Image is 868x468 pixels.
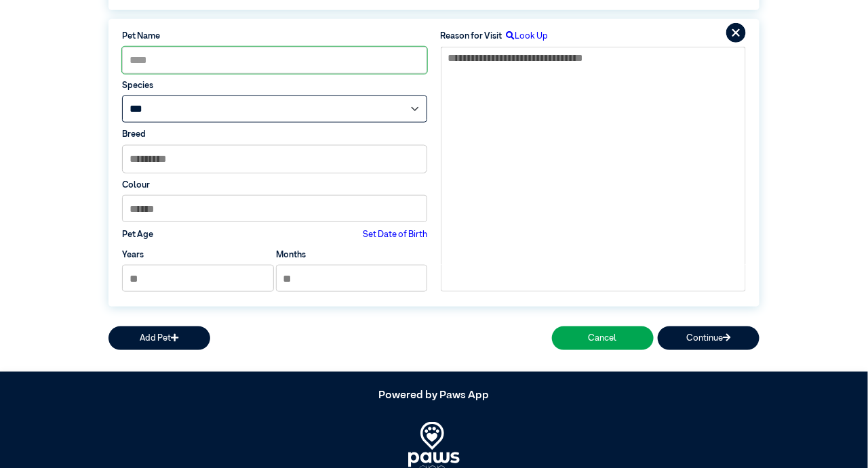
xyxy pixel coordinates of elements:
label: Years [122,249,144,261]
label: Look Up [502,30,549,43]
button: Continue [658,326,759,350]
label: Breed [122,128,427,141]
label: Colour [122,179,427,192]
h5: Powered by Paws App [108,389,759,402]
button: Add Pet [108,326,210,350]
label: Species [122,79,427,92]
label: Pet Name [122,30,427,43]
label: Pet Age [122,228,153,241]
label: Set Date of Birth [363,228,427,241]
label: Months [276,249,306,261]
label: Reason for Visit [441,30,502,43]
button: Cancel [552,326,654,350]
